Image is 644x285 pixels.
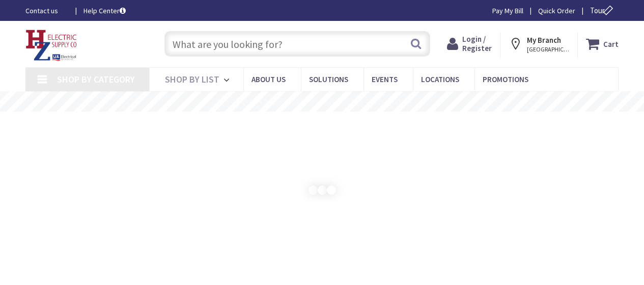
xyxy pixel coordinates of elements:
a: Cart [586,35,619,53]
a: Help Center [83,6,126,16]
rs-layer: Free Same Day Pickup at 8 Locations [232,96,413,108]
span: Tour [590,6,616,15]
img: HZ Electric Supply [25,30,77,61]
span: Locations [421,74,459,84]
span: Solutions [309,74,348,84]
span: Shop By List [165,73,219,85]
span: Shop By Category [57,73,135,85]
input: What are you looking for? [164,31,430,57]
a: Contact us [25,6,67,16]
a: Pay My Bill [492,6,523,16]
a: Login / Register [447,35,492,53]
span: Events [372,74,398,84]
span: Login / Register [462,34,492,53]
span: Promotions [483,74,528,84]
div: My Branch [GEOGRAPHIC_DATA], [GEOGRAPHIC_DATA] [509,35,569,53]
a: Quick Order [538,6,575,16]
span: About Us [251,74,286,84]
strong: Cart [603,35,619,53]
span: [GEOGRAPHIC_DATA], [GEOGRAPHIC_DATA] [527,45,570,54]
strong: My Branch [527,35,561,45]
